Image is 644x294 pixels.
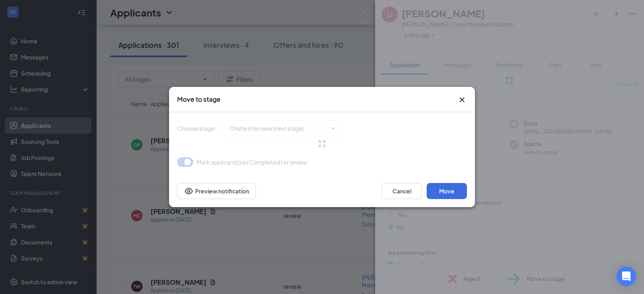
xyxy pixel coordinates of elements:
h3: Move to stage [177,95,221,104]
svg: Eye [184,186,194,196]
button: Move [427,183,467,199]
div: Open Intercom Messenger [617,267,636,286]
button: Cancel [382,183,422,199]
svg: Cross [457,95,467,105]
button: Preview notificationEye [177,183,256,199]
button: Close [457,95,467,105]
